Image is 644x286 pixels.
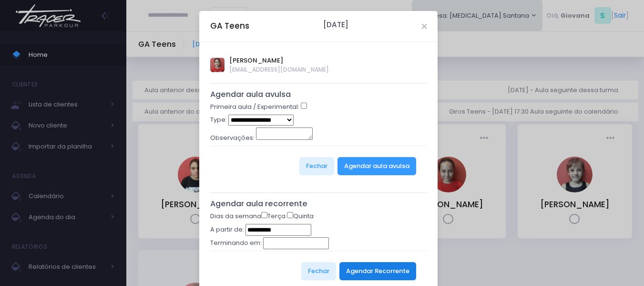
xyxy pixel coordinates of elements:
label: Terça [261,212,286,221]
h6: [DATE] [323,21,348,29]
label: Type: [210,115,227,125]
span: [EMAIL_ADDRESS][DOMAIN_NAME] [229,65,329,74]
button: Fechar [299,157,334,175]
button: Agendar aula avulsa [337,157,416,175]
h5: Agendar aula recorrente [210,199,427,209]
button: Agendar Recorrente [339,262,416,280]
label: Observações: [210,133,255,143]
label: A partir de: [210,225,244,234]
h5: GA Teens [210,20,249,32]
button: Close [422,24,427,29]
span: [PERSON_NAME] [229,56,329,65]
input: Terça [261,212,267,218]
button: Fechar [301,262,336,280]
label: Quinta [287,212,314,221]
label: Terminando em: [210,238,262,248]
h5: Agendar aula avulsa [210,90,427,99]
label: Primeira aula / Experimental: [210,102,299,112]
input: Quinta [287,212,293,218]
